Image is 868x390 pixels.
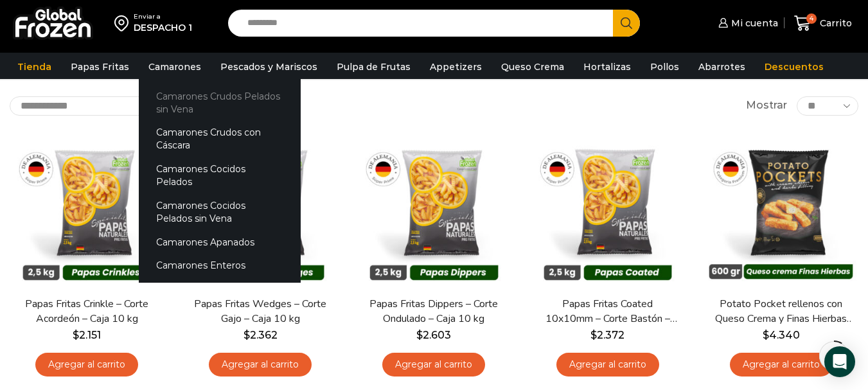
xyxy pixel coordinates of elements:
[73,329,79,341] span: $
[416,329,423,341] span: $
[134,12,192,21] div: Enviar a
[538,297,677,326] a: Papas Fritas Coated 10x10mm – Corte Bastón – Caja 10 kg
[244,329,250,341] span: $
[191,297,330,326] a: Papas Fritas Wedges – Corte Gajo – Caja 10 kg
[763,329,769,341] span: $
[139,193,301,230] a: Camarones Cocidos Pelados sin Vena
[590,329,624,341] bdi: 2.372
[824,346,855,377] div: Open Intercom Messenger
[209,353,312,377] a: Agregar al carrito: “Papas Fritas Wedges – Corte Gajo - Caja 10 kg”
[817,17,852,30] span: Carrito
[728,17,778,30] span: Mi cuenta
[806,13,817,24] span: 4
[139,230,301,254] a: Camarones Apanados
[244,329,278,341] bdi: 2.362
[142,55,208,79] a: Camarones
[590,329,597,341] span: $
[746,98,787,113] span: Mostrar
[330,55,417,79] a: Pulpa de Frutas
[364,297,503,326] a: Papas Fritas Dippers – Corte Ondulado – Caja 10 kg
[139,121,301,157] a: Camarones Crudos con Cáscara
[73,329,101,341] bdi: 2.151
[644,55,686,79] a: Pollos
[64,55,136,79] a: Papas Fritas
[214,55,324,79] a: Pescados y Mariscos
[11,55,58,79] a: Tienda
[139,157,301,194] a: Camarones Cocidos Pelados
[556,353,659,377] a: Agregar al carrito: “Papas Fritas Coated 10x10mm - Corte Bastón - Caja 10 kg”
[758,55,830,79] a: Descuentos
[134,21,192,34] div: DESPACHO 1
[715,10,778,36] a: Mi cuenta
[10,96,173,116] select: Pedido de la tienda
[763,329,800,341] bdi: 4.340
[712,297,851,326] a: Potato Pocket rellenos con Queso Crema y Finas Hierbas – Caja 8.4 kg
[17,297,156,326] a: Papas Fritas Crinkle – Corte Acordeón – Caja 10 kg
[692,55,752,79] a: Abarrotes
[791,8,855,39] a: 4 Carrito
[416,329,451,341] bdi: 2.603
[382,353,485,377] a: Agregar al carrito: “Papas Fritas Dippers - Corte Ondulado - Caja 10 kg”
[577,55,637,79] a: Hortalizas
[730,353,833,377] a: Agregar al carrito: “Potato Pocket rellenos con Queso Crema y Finas Hierbas - Caja 8.4 kg”
[139,254,301,278] a: Camarones Enteros
[114,12,134,34] img: address-field-icon.svg
[35,353,138,377] a: Agregar al carrito: “Papas Fritas Crinkle - Corte Acordeón - Caja 10 kg”
[613,10,640,37] button: Search button
[423,55,488,79] a: Appetizers
[139,84,301,121] a: Camarones Crudos Pelados sin Vena
[495,55,571,79] a: Queso Crema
